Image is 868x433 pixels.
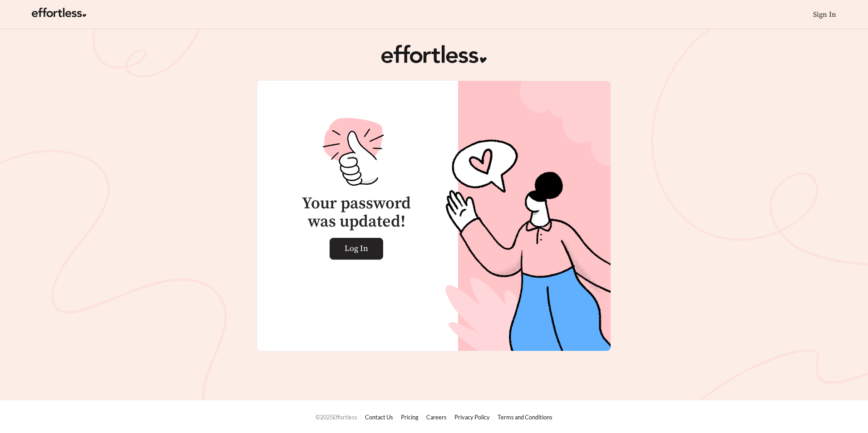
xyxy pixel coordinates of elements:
[401,413,419,421] a: Pricing
[345,238,368,259] span: Log In
[498,413,552,421] a: Terms and Conditions
[426,413,447,421] a: Careers
[365,413,393,421] a: Contact Us
[454,413,490,421] a: Privacy Policy
[330,238,383,260] a: Log In
[316,413,357,421] span: © 2025 Effortless
[301,195,411,231] h3: Your password was updated!
[813,10,836,19] a: Sign In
